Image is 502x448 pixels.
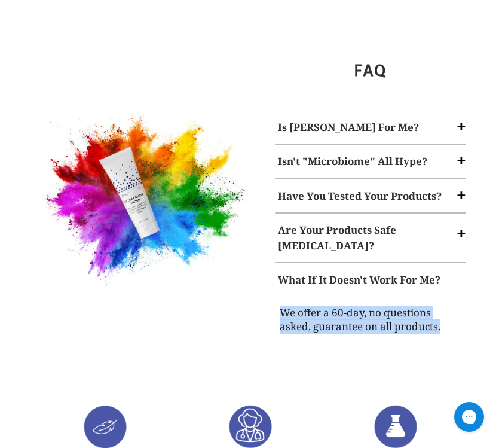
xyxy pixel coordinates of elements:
strong: What If It Doesn't Work For Me? [278,273,440,287]
p: We offer a 60-day, no questions asked, guarantee on all products. [278,304,463,336]
strong: Are Your Products Safe [MEDICAL_DATA]? [278,223,396,252]
strong: Is [PERSON_NAME] For Me? [278,120,419,134]
h2: FAQ [272,60,469,81]
strong: Isn't "Microbiome" All Hype? [278,154,427,168]
strong: Have You Tested Your Products? [278,189,442,203]
iframe: Gorgias live chat messenger [448,398,490,436]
